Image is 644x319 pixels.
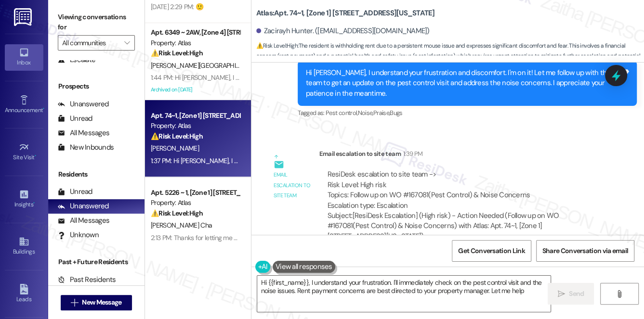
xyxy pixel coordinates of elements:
div: Apt. 74~1, [Zone 1] [STREET_ADDRESS][US_STATE] [151,111,240,121]
div: Email escalation to site team [319,149,605,162]
div: Property: Atlas [151,121,240,131]
span: [PERSON_NAME][GEOGRAPHIC_DATA] [151,61,260,70]
div: Unread [58,187,92,197]
div: Unread [58,114,92,124]
div: New Inbounds [58,142,114,153]
div: Hi [PERSON_NAME], I understand your frustration and discomfort. I'm on it! Let me follow up with ... [306,68,621,99]
label: Viewing conversations for [58,10,135,35]
span: Noise , [358,109,373,117]
div: All Messages [58,128,109,138]
button: Share Conversation via email [536,240,634,262]
span: [PERSON_NAME] Cha [151,221,212,230]
div: Unknown [58,230,99,240]
span: New Message [82,297,121,307]
div: Residents [48,169,145,179]
div: Property: Atlas [151,38,240,48]
div: Unanswered [58,99,109,109]
span: Get Conversation Link [458,246,525,256]
a: Leads [5,281,43,307]
div: Unanswered [58,201,109,211]
span: Send [569,289,584,299]
b: Atlas: Apt. 74~1, [Zone 1] [STREET_ADDRESS][US_STATE] [256,8,435,18]
div: ResiDesk escalation to site team -> Risk Level: High risk Topics: Follow up on WO #167081(Pest Co... [328,169,597,211]
div: Apt. 6349 ~ 2AW, [Zone 4] [STREET_ADDRESS] [151,27,240,38]
div: 1:39 PM [401,149,422,159]
div: Past + Future Residents [48,257,145,267]
button: Get Conversation Link [452,240,531,262]
i:  [124,39,130,47]
img: ResiDesk Logo [14,8,34,26]
input: All communities [62,35,119,51]
span: Bugs [390,109,402,117]
a: Inbox [5,44,43,70]
i:  [71,299,78,306]
button: Send [548,283,594,305]
a: Site Visit • [5,139,43,165]
button: New Message [61,295,132,310]
div: [DATE] 2:29 PM: 🙂 [151,2,203,11]
i:  [616,290,623,298]
a: Buildings [5,233,43,259]
span: • [35,153,36,159]
span: Praise , [373,109,390,117]
span: • [33,200,35,206]
textarea: Hi {{first_name}}, I understand your frustration. I'll immediately check on the pest control visi... [257,276,551,312]
i:  [558,290,565,298]
div: Archived on [DATE] [150,84,241,96]
div: Tagged as: [298,106,637,120]
div: Prospects [48,81,145,91]
div: All Messages [58,216,109,226]
div: Email escalation to site team [274,170,311,201]
div: Apt. 5226 ~ 1, [Zone 1] [STREET_ADDRESS][US_STATE] [151,188,240,198]
span: Pest control , [326,109,358,117]
div: Zacirayh Hunter. ([EMAIL_ADDRESS][DOMAIN_NAME]) [256,26,430,36]
span: Share Conversation via email [542,246,628,256]
strong: ⚠️ Risk Level: High [151,132,203,140]
span: • [43,105,44,112]
strong: ⚠️ Risk Level: High [151,49,203,57]
span: : The resident is withholding rent due to a persistent mouse issue and expresses significant disc... [256,41,644,72]
div: Subject: [ResiDesk Escalation] (High risk) - Action Needed (Follow up on WO #167081(Pest Control)... [328,211,597,242]
span: [PERSON_NAME] [151,144,199,153]
div: Escalate [58,55,95,65]
strong: ⚠️ Risk Level: High [151,209,203,217]
strong: ⚠️ Risk Level: High [256,42,298,50]
a: Insights • [5,186,43,212]
div: Property: Atlas [151,198,240,208]
div: Past Residents [58,275,116,285]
